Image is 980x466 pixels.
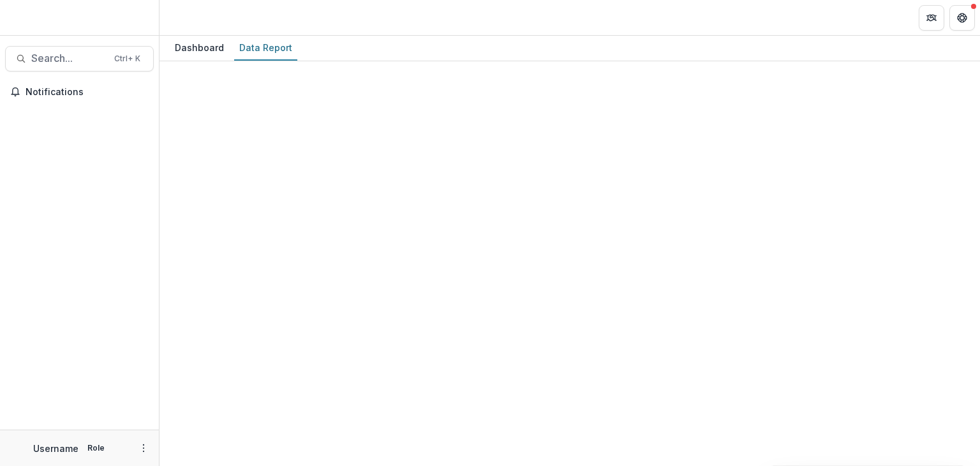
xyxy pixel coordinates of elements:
button: Get Help [949,5,975,31]
button: More [136,440,151,456]
div: Dashboard [170,38,229,57]
a: Data Report [234,36,297,61]
a: Dashboard [170,36,229,61]
div: Data Report [234,38,297,57]
div: Ctrl + K [112,52,143,66]
p: Role [84,442,108,454]
button: Search... [5,46,154,71]
span: Notifications [26,87,149,98]
button: Notifications [5,82,154,102]
p: Username [33,442,78,455]
span: Search... [31,52,107,64]
button: Partners [919,5,944,31]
